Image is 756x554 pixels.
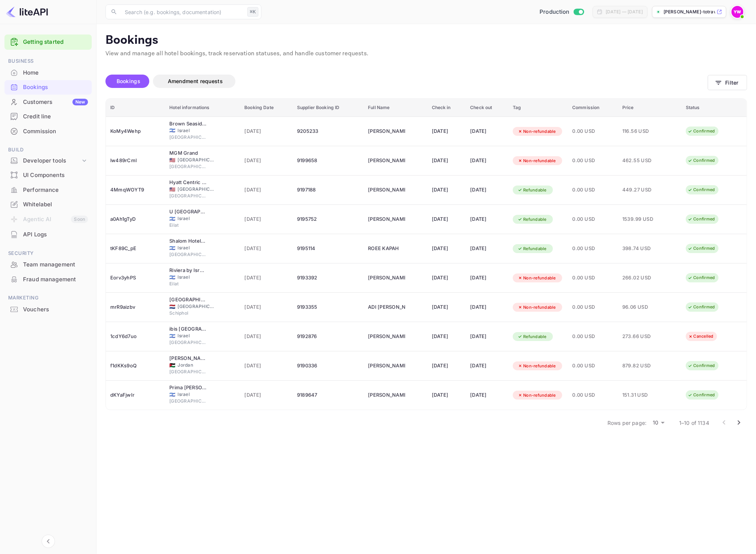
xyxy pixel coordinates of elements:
[368,272,405,284] div: OMER MAIMON
[169,325,206,333] div: ibis Jerusalem city Center - An AccorHotels Brand
[4,168,92,183] div: UI Components
[23,69,88,77] div: Home
[169,334,175,338] span: Israel
[681,99,747,117] th: Status
[572,303,613,311] span: 0.00 USD
[508,99,568,117] th: Tag
[427,99,466,117] th: Check in
[364,99,427,117] th: Full Name
[177,127,215,134] span: Israel
[513,186,551,195] div: Refundable
[169,193,206,199] span: [GEOGRAPHIC_DATA]
[297,272,359,284] div: 9193392
[110,301,160,313] div: mrR9aizbv
[683,244,720,253] div: Confirmed
[572,332,613,341] span: 0.00 USD
[169,355,206,362] div: Hilton Amman
[683,273,720,282] div: Confirmed
[708,75,747,90] button: Filter
[470,360,504,372] div: [DATE]
[169,158,175,163] span: United States of America
[169,179,206,186] div: Hyatt Centric Brickell Miami
[368,301,405,313] div: ADI BEN SHIMOL
[622,245,659,253] span: 398.74 USD
[177,391,215,398] span: Israel
[432,184,462,196] div: [DATE]
[23,186,88,194] div: Performance
[169,392,175,397] span: Israel
[470,243,504,255] div: [DATE]
[4,302,92,317] div: Vouchers
[470,213,504,225] div: [DATE]
[368,155,405,167] div: SHLOMI DORI
[513,156,561,165] div: Non-refundable
[106,99,165,117] th: ID
[664,9,715,15] p: [PERSON_NAME]-totravel...
[177,186,215,193] span: [GEOGRAPHIC_DATA]
[572,215,613,223] span: 0.00 USD
[4,272,92,286] a: Fraud management
[110,389,160,401] div: dKYaFjwIr
[649,417,667,428] div: 10
[572,245,613,253] span: 0.00 USD
[513,215,551,224] div: Refundable
[168,78,223,84] span: Amendment requests
[466,99,508,117] th: Check out
[169,296,206,304] div: Steigenberger Airport Hotel Amsterdam
[110,184,160,196] div: 4MmqWOYT9
[244,332,288,341] span: [DATE]
[23,260,88,269] div: Team management
[606,9,643,15] div: [DATE] — [DATE]
[120,4,244,19] input: Search (e.g. bookings, documentation)
[470,184,504,196] div: [DATE]
[432,155,462,167] div: [DATE]
[572,127,613,135] span: 0.00 USD
[240,99,293,117] th: Booking Date
[244,127,288,135] span: [DATE]
[169,368,206,375] span: [GEOGRAPHIC_DATA]
[513,361,561,371] div: Non-refundable
[622,215,659,223] span: 1539.99 USD
[4,80,92,94] a: Bookings
[169,134,206,141] span: [GEOGRAPHIC_DATA]
[4,57,92,65] span: Business
[169,363,175,368] span: Jordan
[244,186,288,194] span: [DATE]
[4,183,92,197] div: Performance
[622,274,659,282] span: 266.02 USD
[297,360,359,372] div: 9190336
[4,168,92,182] a: UI Components
[572,186,613,194] span: 0.00 USD
[568,99,617,117] th: Commission
[4,294,92,302] span: Marketing
[169,222,206,229] span: Eilat
[105,33,747,48] p: Bookings
[683,156,720,165] div: Confirmed
[432,301,462,313] div: [DATE]
[4,183,92,197] a: Performance
[683,185,720,194] div: Confirmed
[169,237,206,245] div: Shalom Hotel & Relax - an Atlas Boutique Hotel
[297,184,359,196] div: 9197188
[4,272,92,287] div: Fraud management
[432,272,462,284] div: [DATE]
[293,99,364,117] th: Supplier Booking ID
[110,125,160,137] div: KoMy4Wehp
[297,125,359,137] div: 9205233
[23,112,88,121] div: Credit line
[368,389,405,401] div: TAMAR YOSEF
[4,80,92,95] div: Bookings
[297,301,359,313] div: 9193355
[23,171,88,180] div: UI Components
[297,155,359,167] div: 9199658
[247,7,258,17] div: ⌘K
[169,398,206,404] span: [GEOGRAPHIC_DATA]
[432,389,462,401] div: [DATE]
[169,163,206,170] span: [GEOGRAPHIC_DATA]
[432,125,462,137] div: [DATE]
[683,302,720,312] div: Confirmed
[683,127,720,136] div: Confirmed
[513,303,561,312] div: Non-refundable
[4,66,92,80] div: Home
[23,157,81,165] div: Developer tools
